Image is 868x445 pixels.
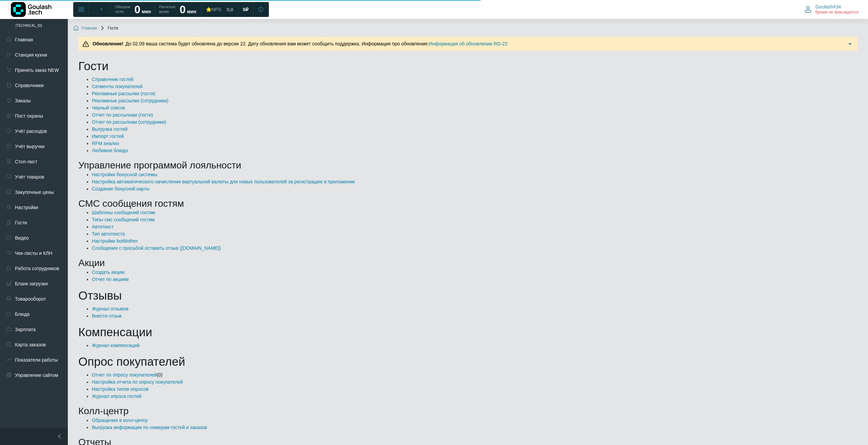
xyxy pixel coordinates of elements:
[92,245,221,251] a: Сообщения с просьбой оставить отзыв ([DOMAIN_NAME])
[92,343,139,348] a: Журнал компенсаций
[212,7,221,12] span: NPS
[92,393,141,399] a: Журнал опроса гостей
[206,6,221,13] div: ⭐
[92,84,143,89] a: Сегменты покупателей
[91,41,508,46] span: До 02.09 ваша система будет обновлена до версии 22. Дату обновления вам может сообщить поддержка....
[227,6,233,13] span: 0,0
[92,372,157,378] a: Отчет по опросу покупателей
[202,3,237,16] a: ⭐NPS 0,0
[78,257,857,269] h2: Акции
[92,77,133,82] a: Справочник гостей
[180,3,186,16] strong: 0
[92,269,125,275] a: Создать акцию
[11,2,52,17] img: Логотип компании Goulash.tech
[92,418,147,423] a: Обращения в колл-центр
[815,10,859,15] span: Время не фиксируется
[92,224,114,229] a: Автотекст
[78,405,857,417] h2: Колл-центр
[239,3,253,16] a: 0 ₽
[93,41,123,46] b: Обновление!
[92,148,128,153] a: Любимое блюдо
[92,277,129,282] a: Отчет по акциям
[92,172,157,177] a: Настройки бонусной системы
[92,91,155,96] a: Рекламные рассылки (гости)
[111,3,200,16] a: Обещаем гостю 0 мин Расчетное время 0 мин
[92,179,355,184] a: Настройка автоматического начисления виртуальной валюты для новых пользователей за регистрацию в ...
[92,231,125,237] a: Тип автотекста
[92,186,150,191] a: Создание бонусной карты
[92,105,125,110] a: Черный список
[801,2,863,17] button: Goulash#34 Время не фиксируется
[78,198,857,209] h2: СМС сообщения гостям
[92,126,127,132] a: Выгрузка гостей
[92,134,124,139] a: Импорт гостей
[92,238,138,244] a: Настройки botMother
[187,9,196,14] span: мин
[78,325,857,339] h1: Компенсации
[92,119,166,125] a: Отчет по рассылкам (сотрудники)
[78,288,857,303] h1: Отзывы
[100,26,118,31] span: Гости
[78,59,857,73] h1: Гости
[78,160,857,171] h2: Управление программой лояльности
[142,9,151,14] span: мин
[92,379,183,385] a: Настройка отчета по опросу покупателей
[815,4,841,10] span: Goulash#34
[245,6,249,13] span: ₽
[159,5,175,14] span: Расчетное время
[92,371,857,379] li: (0)
[243,6,245,13] span: 0
[429,41,508,46] a: Информация об обновлении RG-22
[92,313,122,319] a: Внести отзыв
[82,41,89,47] img: Предупреждение
[92,386,149,392] a: Настройка типов опросов
[134,3,140,16] strong: 0
[92,141,119,146] a: RFM анализ
[92,306,129,311] a: Журнал отзывов
[92,217,155,222] a: Типы смс сообщений гостям
[847,41,853,47] img: Подробнее
[115,5,130,14] span: Обещаем гостю
[92,210,155,215] a: Шаблоны сообщений гостям
[78,355,857,369] h1: Опрос покупателей
[92,425,207,430] a: Выгрузка информации по номерам гостей и заказов
[92,112,153,118] a: Отчет по рассылкам (гости)
[92,98,169,103] a: Рекламные рассылки (сотрудники)
[73,26,97,31] a: Главная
